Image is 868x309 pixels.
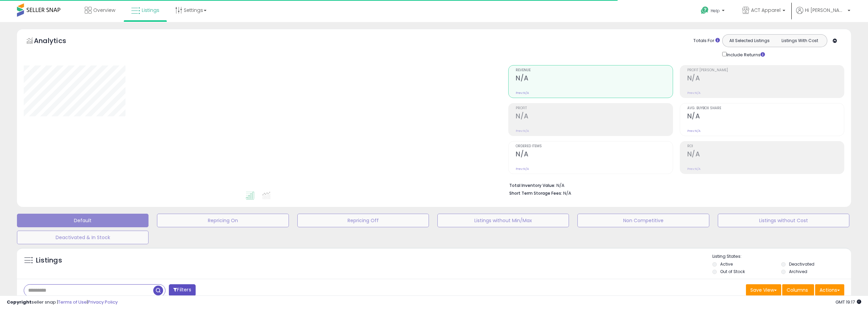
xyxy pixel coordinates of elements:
[687,112,844,121] h2: N/A
[509,190,562,196] b: Short Term Storage Fees:
[7,299,118,306] div: seller snap | |
[516,107,672,110] span: Profit
[701,6,709,15] i: Get Help
[516,150,672,159] h2: N/A
[516,69,672,72] span: Revenue
[516,167,529,171] small: Prev: N/A
[695,1,731,22] a: Help
[687,69,844,72] span: Profit [PERSON_NAME]
[796,7,850,22] a: Hi [PERSON_NAME]
[687,150,844,159] h2: N/A
[516,144,672,148] span: Ordered Items
[297,214,429,227] button: Repricing Off
[577,214,709,227] button: Non Competitive
[687,91,701,95] small: Prev: N/A
[34,36,79,47] h5: Analytics
[509,181,839,189] li: N/A
[693,38,720,44] div: Totals For
[717,51,773,58] div: Include Returns
[805,7,846,14] span: Hi [PERSON_NAME]
[687,74,844,83] h2: N/A
[711,8,720,14] span: Help
[516,112,672,121] h2: N/A
[516,74,672,83] h2: N/A
[516,91,529,95] small: Prev: N/A
[516,129,529,133] small: Prev: N/A
[687,167,701,171] small: Prev: N/A
[718,214,849,227] button: Listings without Cost
[687,129,701,133] small: Prev: N/A
[157,214,289,227] button: Repricing On
[93,7,115,14] span: Overview
[751,7,781,14] span: ACT Apparel
[437,214,569,227] button: Listings without Min/Max
[142,7,159,14] span: Listings
[687,107,844,110] span: Avg. Buybox Share
[563,190,571,196] span: N/A
[724,36,775,45] button: All Selected Listings
[509,182,555,188] b: Total Inventory Value:
[17,214,149,227] button: Default
[774,36,825,45] button: Listings With Cost
[687,144,844,148] span: ROI
[17,231,149,244] button: Deactivated & In Stock
[7,299,32,305] strong: Copyright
